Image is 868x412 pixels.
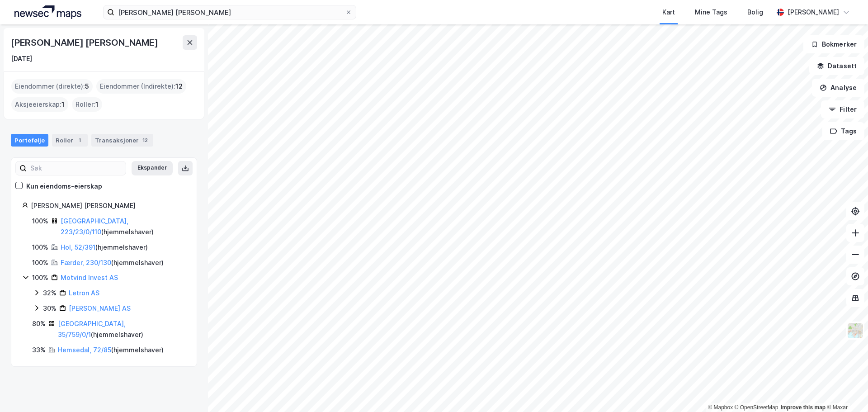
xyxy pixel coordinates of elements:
div: Eiendommer (direkte) : [11,79,93,94]
div: Roller : [72,97,102,112]
a: Færder, 230/130 [61,259,111,266]
div: 30% [43,303,57,314]
div: 33% [32,345,46,355]
span: 1 [61,99,65,110]
button: Datasett [809,57,864,75]
div: Kart [662,7,675,18]
div: 100% [32,242,48,253]
div: ( hjemmelshaver ) [58,345,164,355]
div: 100% [32,216,48,227]
div: [PERSON_NAME] [PERSON_NAME] [11,35,160,50]
button: Analyse [812,79,864,97]
button: Filter [821,100,864,118]
span: 5 [85,81,89,92]
div: Kun eiendoms-eierskap [26,181,102,192]
img: Z [847,322,864,339]
a: [GEOGRAPHIC_DATA], 223/23/0/110 [61,217,128,236]
a: Motvind Invest AS [61,274,118,281]
div: ( hjemmelshaver ) [61,216,186,237]
div: Aksjeeierskap : [11,97,68,112]
a: Mapbox [708,404,733,411]
a: Improve this map [781,404,826,411]
a: [GEOGRAPHIC_DATA], 35/759/0/1 [58,320,126,338]
div: 32% [43,288,57,298]
div: Bolig [747,7,763,18]
button: Ekspander [132,161,173,175]
div: Eiendommer (Indirekte) : [96,79,186,94]
button: Bokmerker [803,35,864,53]
div: ( hjemmelshaver ) [61,257,164,268]
div: 80% [32,318,46,329]
div: [PERSON_NAME] [788,7,839,18]
div: ( hjemmelshaver ) [61,242,148,253]
a: OpenStreetMap [735,404,778,411]
div: [DATE] [11,53,32,64]
div: Mine Tags [695,7,727,18]
div: Portefølje [11,134,48,147]
input: Søk [27,161,126,175]
div: 1 [75,136,84,145]
img: logo.a4113a55bc3d86da70a041830d287a7e.svg [14,5,81,19]
span: 1 [95,99,99,110]
div: 100% [32,257,48,268]
a: Letron AS [69,289,99,297]
div: 12 [141,136,150,145]
div: [PERSON_NAME] [PERSON_NAME] [31,200,186,211]
div: Roller [52,134,88,147]
a: [PERSON_NAME] AS [69,304,131,312]
iframe: Chat Widget [823,369,868,412]
a: Hemsedal, 72/85 [58,346,111,354]
input: Søk på adresse, matrikkel, gårdeiere, leietakere eller personer [114,5,345,19]
button: Tags [822,122,864,140]
div: ( hjemmelshaver ) [58,318,186,340]
div: Transaksjoner [91,134,153,147]
div: 100% [32,272,48,283]
a: Hol, 52/391 [61,243,95,251]
span: 12 [175,81,183,92]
